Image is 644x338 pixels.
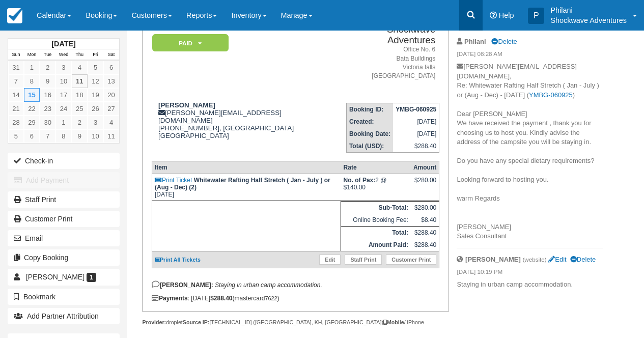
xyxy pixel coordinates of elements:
[341,239,411,251] th: Amount Paid:
[393,128,439,140] td: [DATE]
[411,214,439,227] td: $8.40
[8,230,120,246] button: Email
[40,88,55,102] a: 16
[103,74,119,88] a: 13
[8,49,24,61] th: Sun
[490,12,497,19] i: Help
[341,201,411,214] th: Sub-Total:
[393,140,439,153] td: $288.40
[341,214,411,227] td: Online Booking Fee:
[103,129,119,143] a: 11
[338,24,435,45] h2: Shockwave Adventures
[411,226,439,239] td: $288.40
[341,174,411,201] td: 2 @ $140.00
[413,177,436,192] div: $280.00
[24,61,40,74] a: 1
[26,273,85,281] span: [PERSON_NAME]
[341,161,411,174] th: Rate
[8,88,24,102] a: 14
[88,61,103,74] a: 5
[215,281,322,289] em: Staying in urban camp accommodation.
[465,256,521,263] strong: [PERSON_NAME]
[548,256,566,263] a: Edit
[55,116,71,129] a: 1
[265,295,277,301] small: 7622
[24,49,40,61] th: Mon
[142,319,449,326] div: droplet [TECHNICAL_ID] ([GEOGRAPHIC_DATA], KH, [GEOGRAPHIC_DATA]) / iPhone
[345,255,382,265] a: Staff Print
[457,280,602,290] p: Staying in urban camp accommodation.
[88,102,103,116] a: 26
[72,49,88,61] th: Thu
[183,319,210,325] strong: Source IP:
[341,226,411,239] th: Total:
[72,102,88,116] a: 25
[346,103,393,116] th: Booking ID:
[40,74,55,88] a: 9
[8,61,24,74] a: 31
[72,116,88,129] a: 2
[344,177,376,184] strong: No. of Pax
[464,38,486,45] strong: Philani
[346,116,393,128] th: Created:
[8,211,120,227] a: Customer Print
[55,74,71,88] a: 10
[528,8,544,24] div: P
[152,295,439,302] div: : [DATE] (mastercard )
[457,62,602,241] p: [PERSON_NAME][EMAIL_ADDRESS][DOMAIN_NAME], Re: Whitewater Rafting Half Stretch ( Jan - July ) or ...
[24,129,40,143] a: 6
[550,5,627,15] p: Philani
[386,255,436,265] a: Customer Print
[55,61,71,74] a: 3
[103,88,119,102] a: 20
[522,256,546,263] small: (website)
[570,256,596,263] a: Delete
[152,34,225,52] a: Paid
[155,177,330,191] strong: Whitewater Rafting Half Stretch ( Jan - July ) or (Aug - Dec) (2)
[411,161,439,174] th: Amount
[152,101,333,152] div: [PERSON_NAME][EMAIL_ADDRESS][DOMAIN_NAME] [PHONE_NUMBER], [GEOGRAPHIC_DATA] [GEOGRAPHIC_DATA]
[103,49,119,61] th: Sat
[8,191,120,208] a: Staff Print
[319,255,341,265] a: Edit
[346,128,393,140] th: Booking Date:
[72,61,88,74] a: 4
[155,177,192,184] a: Print Ticket
[88,74,103,88] a: 12
[155,257,201,263] a: Print All Tickets
[529,91,573,99] a: YMBG-060925
[411,201,439,214] td: $280.00
[550,15,627,25] p: Shockwave Adventures
[8,269,120,285] a: [PERSON_NAME] 1
[24,116,40,129] a: 29
[72,74,88,88] a: 11
[152,161,341,174] th: Item
[8,289,120,305] button: Bookmark
[40,116,55,129] a: 30
[55,129,71,143] a: 8
[457,268,602,279] em: [DATE] 10:19 PM
[72,88,88,102] a: 18
[8,308,120,324] button: Add Partner Attribution
[8,129,24,143] a: 5
[142,319,166,325] strong: Provider:
[491,38,517,45] a: Delete
[88,49,103,61] th: Fri
[158,101,215,109] strong: [PERSON_NAME]
[338,45,435,80] address: Office No. 6 Bata Buildings Victoria falls [GEOGRAPHIC_DATA]
[8,102,24,116] a: 21
[152,174,341,201] td: [DATE]
[24,88,40,102] a: 15
[55,102,71,116] a: 24
[152,281,213,289] strong: [PERSON_NAME]:
[152,295,188,302] strong: Payments
[499,11,514,19] span: Help
[210,295,232,302] strong: $288.40
[88,88,103,102] a: 19
[8,172,120,188] button: Add Payment
[457,157,594,240] span: ial dietary requirements? Looking forward to hosting you. warm Regards [PERSON_NAME] Sales Consul...
[40,129,55,143] a: 7
[51,40,75,48] strong: [DATE]
[383,319,404,325] strong: Mobile
[24,102,40,116] a: 22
